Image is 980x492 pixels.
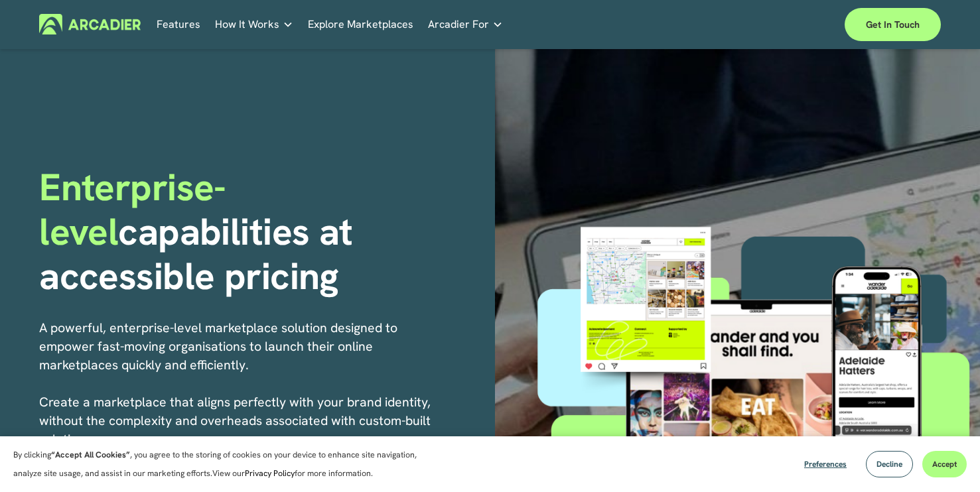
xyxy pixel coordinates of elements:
a: Features [157,14,200,34]
button: Preferences [794,451,857,477]
button: Decline [866,451,913,477]
p: By clicking , you agree to the storing of cookies on your device to enhance site navigation, anal... [13,446,445,483]
a: Explore Marketplaces [308,14,413,34]
a: Get in touch [845,8,941,41]
span: Enterprise-level [39,162,226,256]
strong: “Accept All Cookies” [51,450,130,460]
strong: capabilities at accessible pricing [39,207,362,300]
a: folder dropdown [215,14,293,34]
span: How It Works [215,15,279,34]
span: Arcadier For [428,15,489,34]
button: Accept [922,451,967,477]
span: Preferences [804,459,847,469]
img: Arcadier [39,14,141,34]
span: Decline [876,459,902,469]
span: Accept [932,459,957,469]
a: folder dropdown [428,14,503,34]
a: Privacy Policy [245,468,295,479]
p: A powerful, enterprise-level marketplace solution designed to empower fast-moving organisations t... [39,318,447,485]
